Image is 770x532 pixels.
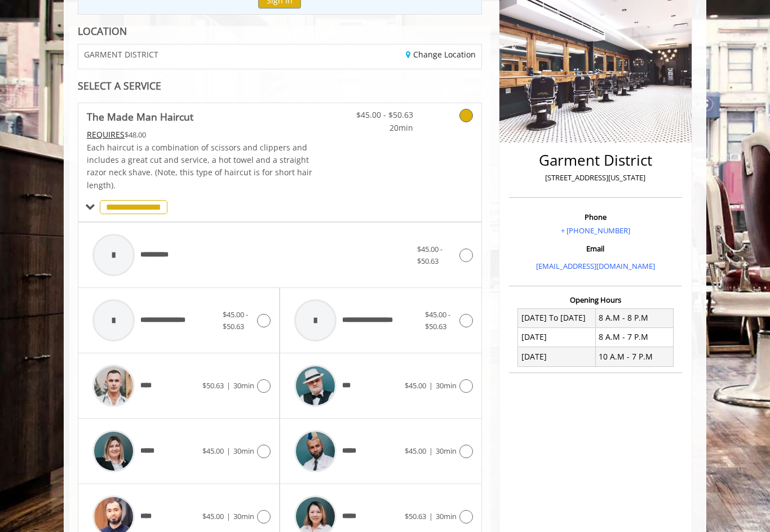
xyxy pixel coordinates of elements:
[436,511,457,521] span: 30min
[202,446,224,456] span: $45.00
[512,172,679,184] p: [STREET_ADDRESS][US_STATE]
[536,261,655,271] a: [EMAIL_ADDRESS][DOMAIN_NAME]
[87,129,125,140] span: This service needs some Advance to be paid before we block your appointment
[347,122,413,134] span: 20min
[595,327,673,347] td: 8 A.M - 7 P.M
[595,347,673,366] td: 10 A.M - 7 P.M
[87,109,193,125] b: The Made Man Haircut
[227,446,231,456] span: |
[518,308,596,327] td: [DATE] To [DATE]
[405,380,426,391] span: $45.00
[405,446,426,456] span: $45.00
[417,244,442,266] span: $45.00 - $50.63
[405,511,426,521] span: $50.63
[429,511,433,521] span: |
[512,213,679,221] h3: Phone
[436,380,457,391] span: 30min
[347,109,413,121] span: $45.00 - $50.63
[561,225,630,236] a: + [PHONE_NUMBER]
[78,24,127,38] b: LOCATION
[518,347,596,366] td: [DATE]
[78,81,482,91] div: SELECT A SERVICE
[509,296,682,304] h3: Opening Hours
[512,245,679,252] h3: Email
[202,380,224,391] span: $50.63
[429,380,433,391] span: |
[595,308,673,327] td: 8 A.M - 8 P.M
[518,327,596,347] td: [DATE]
[233,380,254,391] span: 30min
[512,152,679,169] h2: Garment District
[436,446,457,456] span: 30min
[406,49,476,60] a: Change Location
[227,511,231,521] span: |
[84,50,158,59] span: GARMENT DISTRICT
[227,380,231,391] span: |
[233,446,254,456] span: 30min
[233,511,254,521] span: 30min
[429,446,433,456] span: |
[425,309,450,331] span: $45.00 - $50.63
[87,128,313,141] div: $48.00
[87,142,312,190] span: Each haircut is a combination of scissors and clippers and includes a great cut and service, a ho...
[223,309,248,331] span: $45.00 - $50.63
[202,511,224,521] span: $45.00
